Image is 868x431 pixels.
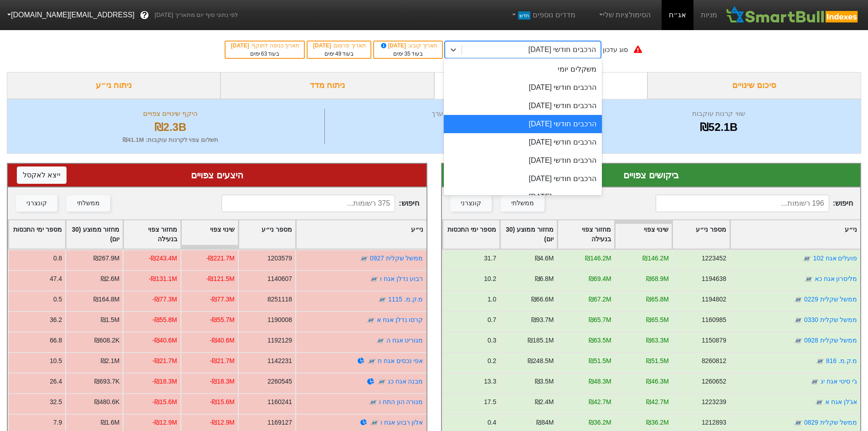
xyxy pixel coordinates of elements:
[646,295,669,304] div: ₪65.8M
[821,378,857,385] a: ג'י סיטי אגח יג
[484,274,496,284] div: 10.2
[646,356,669,366] div: ₪51.5M
[487,356,496,366] div: 0.2
[101,315,120,325] div: ₪1.5M
[585,254,611,263] div: ₪146.2M
[267,397,292,407] div: 1160241
[152,315,177,325] div: -₪55.8M
[221,195,395,212] input: 375 רשומות...
[142,9,147,21] span: ?
[380,42,408,49] span: [DATE]
[19,109,322,119] div: היקף שינויים צפויים
[484,397,496,407] div: 17.5
[518,11,530,20] span: חדש
[647,72,861,99] div: סיכום שינויים
[210,397,235,407] div: -₪15.6M
[379,50,437,58] div: בעוד ימים
[724,6,861,24] img: SmartBull
[813,254,857,262] a: פועלים אגח 102
[444,78,602,97] div: הרכבים חודשי [DATE]
[500,220,557,249] div: Toggle SortBy
[149,274,177,284] div: -₪131.1M
[534,254,554,263] div: ₪4.6M
[646,336,669,345] div: ₪63.3M
[9,220,65,249] div: Toggle SortBy
[7,72,221,99] div: ניתוח ני״ע
[53,295,62,304] div: 0.5
[388,378,423,385] a: מבנה אגח כג
[370,418,379,427] img: tase link
[313,42,333,49] span: [DATE]
[26,198,47,208] div: קונצרני
[370,254,423,262] a: ממשל שקלית 0927
[94,397,119,407] div: ₪480.6K
[261,51,267,57] span: 63
[267,315,292,325] div: 1190008
[531,295,554,304] div: ₪66.6M
[267,295,292,304] div: 8251118
[793,295,802,304] img: tase link
[701,377,726,386] div: 1260652
[444,133,602,151] div: הרכבים חודשי [DATE]
[335,51,341,57] span: 49
[149,254,177,263] div: -₪243.4M
[221,195,419,212] span: חיפוש :
[701,254,726,263] div: 1223452
[451,168,852,182] div: ביקושים צפויים
[210,315,235,325] div: -₪55.7M
[673,220,729,249] div: Toggle SortBy
[17,166,67,184] button: ייצא לאקסל
[814,275,857,282] a: מליסרון אגח כא
[50,274,62,284] div: 47.4
[810,377,819,386] img: tase link
[701,336,726,345] div: 1150879
[376,336,385,345] img: tase link
[94,336,119,345] div: ₪608.2K
[450,195,492,212] button: קונצרני
[646,377,669,386] div: ₪46.3M
[267,336,292,345] div: 1192129
[152,336,177,345] div: -₪40.6M
[369,398,378,407] img: tase link
[804,296,857,303] a: ממשל שקלית 0229
[588,274,611,284] div: ₪69.4M
[267,356,292,366] div: 1142231
[501,195,544,212] button: ממשלתי
[19,135,322,145] div: תשלום צפוי לקרנות עוקבות : ₪41.1M
[380,275,423,282] a: רבוע נדלן אגח ו
[444,170,602,188] div: הרכבים חודשי [DATE]
[152,397,177,407] div: -₪15.6M
[50,336,62,345] div: 66.8
[487,295,496,304] div: 1.0
[484,377,496,386] div: 13.3
[814,398,823,407] img: tase link
[529,44,596,55] div: הרכבים חודשי [DATE]
[826,357,857,364] a: מ.ק.מ. 816
[50,356,62,366] div: 10.5
[730,220,860,249] div: Toggle SortBy
[50,315,62,325] div: 36.2
[360,254,369,263] img: tase link
[267,377,292,386] div: 2260545
[221,72,434,99] div: ניתוח מדד
[793,418,802,427] img: tase link
[19,119,322,135] div: ₪2.3B
[646,315,669,325] div: ₪65.5M
[210,377,235,386] div: -₪18.3M
[16,195,57,212] button: קונצרני
[67,195,110,212] button: ממשלתי
[101,356,120,366] div: ₪2.1M
[152,295,177,304] div: -₪77.3M
[379,398,423,405] a: מנורה הון התח ו
[267,254,292,263] div: 1203579
[588,418,611,427] div: ₪36.2M
[588,315,611,325] div: ₪65.7M
[377,377,386,386] img: tase link
[404,51,410,57] span: 35
[511,198,534,208] div: ממשלתי
[296,220,426,249] div: Toggle SortBy
[804,337,857,344] a: ממשל שקלית 0928
[267,274,292,284] div: 1140607
[123,220,180,249] div: Toggle SortBy
[701,418,726,427] div: 1212893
